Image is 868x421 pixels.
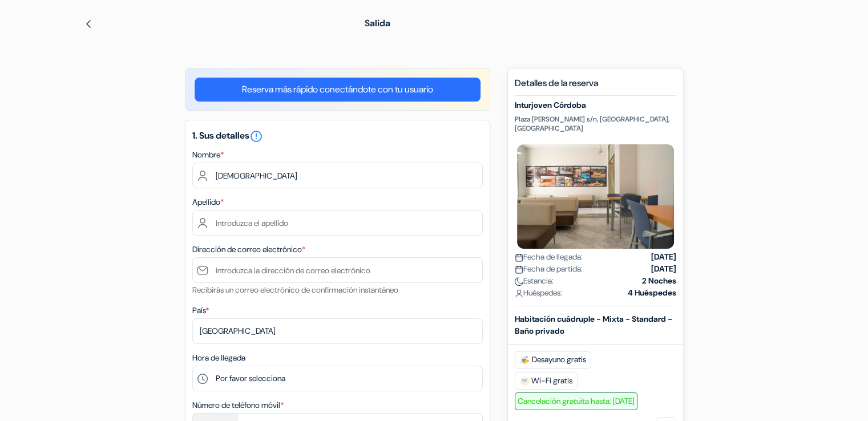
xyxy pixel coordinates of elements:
strong: 4 Huéspedes [628,287,676,299]
span: Wi-Fi gratis [515,373,578,390]
small: Recibirás un correo electrónico de confirmación instantáneo [192,285,398,295]
span: Desayuno gratis [515,351,591,369]
input: Ingrese el nombre [192,163,483,188]
span: Huéspedes: [515,287,562,299]
img: free_wifi.svg [520,377,529,386]
label: Número de teléfono móvil [192,399,284,411]
span: Fecha de llegada: [515,251,583,263]
strong: [DATE] [651,263,676,275]
b: Habitación cuádruple - Mixta - Standard - Baño privado [515,314,672,336]
a: error_outline [249,129,263,141]
a: Reserva más rápido conectándote con tu usuario [195,78,481,102]
img: calendar.svg [515,265,523,274]
i: error_outline [249,129,263,143]
input: Introduzca el apellido [192,210,483,236]
img: calendar.svg [515,253,523,262]
label: País [192,305,209,317]
img: left_arrow.svg [84,19,93,29]
img: user_icon.svg [515,289,523,298]
p: Plaza [PERSON_NAME] s/n, [GEOGRAPHIC_DATA], [GEOGRAPHIC_DATA] [515,115,676,133]
span: Salida [365,17,390,29]
label: Dirección de correo electrónico [192,244,305,256]
strong: [DATE] [651,251,676,263]
img: free_breakfast.svg [520,355,530,365]
span: Fecha de partida: [515,263,583,275]
label: Nombre [192,149,224,161]
img: moon.svg [515,277,523,286]
h5: 1. Sus detalles [192,129,483,143]
h5: Inturjoven Córdoba [515,100,676,110]
h5: Detalles de la reserva [515,78,676,96]
input: Introduzca la dirección de correo electrónico [192,257,483,283]
label: Hora de llegada [192,352,245,364]
span: Estancia: [515,275,554,287]
span: Cancelación gratuita hasta: [DATE] [515,392,637,410]
label: Apellido [192,196,224,208]
strong: 2 Noches [642,275,676,287]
